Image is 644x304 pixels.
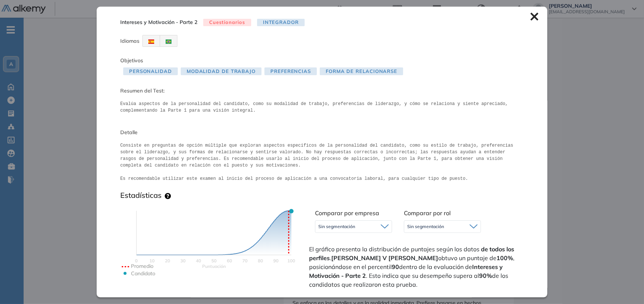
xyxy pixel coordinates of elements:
[120,18,197,26] span: Intereses y Motivación - Parte 2
[131,270,155,277] text: Candidato
[287,258,295,263] text: 100
[479,272,492,279] strong: 90%
[404,209,451,217] span: Comparar por rol
[120,87,524,95] span: Resumen del Test:
[202,263,226,269] text: Scores
[392,263,399,270] strong: 90
[320,67,403,75] span: Forma de Relacionarse
[258,258,263,263] text: 80
[149,258,155,263] text: 10
[318,224,355,230] span: Sin segmentación
[273,258,278,263] text: 90
[120,57,143,64] span: Objetivos
[120,142,524,182] pre: Consiste en preguntas de opción múltiple que exploran aspectos específicos de la personalidad del...
[309,245,522,289] span: El gráfico presenta la distribución de puntajes según los datos . obtuvo un puntaje de , posicion...
[120,191,162,200] h3: Estadísticas
[165,258,170,263] text: 20
[309,245,514,262] strong: de todos los perfiles
[203,19,251,27] span: Cuestionarios
[309,263,503,279] strong: Intereses y Motivación - Parte 2
[120,129,524,136] span: Detalle
[331,254,381,262] strong: [PERSON_NAME]
[211,258,217,263] text: 50
[496,254,513,262] strong: 100%
[315,209,379,217] span: Comparar por empresa
[166,39,172,44] img: BRA
[120,101,524,114] pre: Evalúa aspectos de la personalidad del candidato, como su modalidad de trabajo, preferencias de l...
[148,39,154,44] img: ESP
[264,67,317,75] span: Preferencias
[382,254,438,262] strong: V [PERSON_NAME]
[407,224,444,230] span: Sin segmentación
[227,258,232,263] text: 60
[257,19,305,27] span: Integrador
[123,67,178,75] span: Personalidad
[181,67,262,75] span: Modalidad de Trabajo
[131,263,153,269] text: Promedio
[180,258,186,263] text: 30
[120,38,139,44] span: Idiomas
[242,258,247,263] text: 70
[135,258,138,263] text: 0
[196,258,201,263] text: 40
